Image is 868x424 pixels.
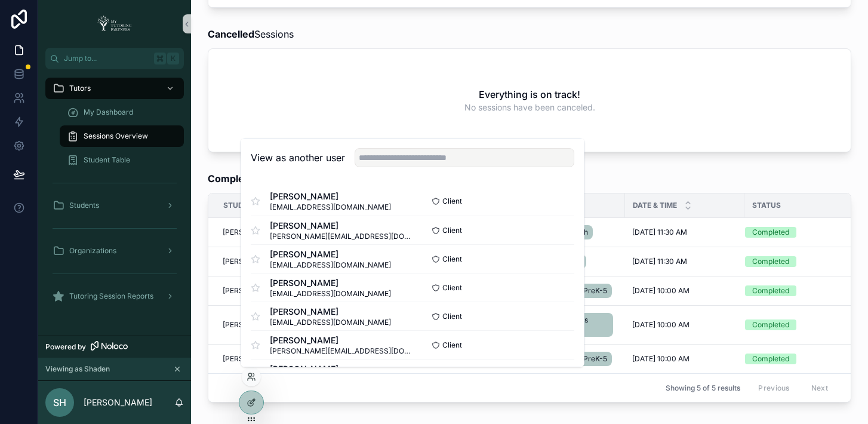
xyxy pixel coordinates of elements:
a: Completed [745,256,858,267]
div: Completed [752,319,789,330]
a: [PERSON_NAME] [223,228,338,237]
span: Jump to... [64,54,149,63]
a: [DATE] 10:00 AM [632,354,737,364]
span: Student Name [223,201,281,210]
span: Organizations [69,246,116,256]
a: Completed [745,227,858,238]
a: Students [45,195,184,216]
a: [PERSON_NAME] [223,257,338,266]
span: Date & Time [633,201,677,210]
span: Sessions Overview [84,131,148,141]
span: [DATE] 11:30 AM [632,228,687,237]
span: Sessions [208,171,299,186]
span: [DATE] 10:00 AM [632,354,690,364]
div: Completed [752,285,789,296]
span: [PERSON_NAME] [270,191,391,202]
span: Powered by [45,342,86,352]
span: [PERSON_NAME] [270,248,391,260]
span: Sessions [208,27,294,41]
span: [PERSON_NAME][EMAIL_ADDRESS][DOMAIN_NAME] [270,346,413,356]
span: Client [442,283,462,293]
a: My Dashboard [60,102,184,123]
span: [EMAIL_ADDRESS][DOMAIN_NAME] [270,318,391,327]
a: [PERSON_NAME] [223,286,338,296]
a: [PERSON_NAME] [223,354,338,364]
a: Completed [745,354,858,364]
a: Student Table [60,149,184,171]
span: [EMAIL_ADDRESS][DOMAIN_NAME] [270,289,391,299]
a: [DATE] 11:30 AM [632,257,737,266]
span: Student Table [84,155,130,165]
h2: View as another user [251,150,345,165]
a: Sessions Overview [60,125,184,147]
a: Tutors [45,78,184,99]
span: [PERSON_NAME] [223,320,281,330]
span: My Dashboard [84,107,133,117]
span: [EMAIL_ADDRESS][DOMAIN_NAME] [270,260,391,270]
span: Viewing as Shaden [45,364,110,374]
a: Completed [745,319,858,330]
img: App logo [94,14,136,33]
span: Students [69,201,99,210]
a: Powered by [38,336,191,358]
span: [EMAIL_ADDRESS][DOMAIN_NAME] [270,202,391,212]
span: [PERSON_NAME] [270,277,391,289]
span: [PERSON_NAME] [223,286,281,296]
span: No sessions have been canceled. [464,102,595,113]
h2: Everything is on track! [479,87,580,102]
a: Completed [745,285,858,296]
a: [DATE] 11:30 AM [632,228,737,237]
a: [PERSON_NAME] [223,320,338,330]
span: [DATE] 11:30 AM [632,257,687,266]
span: Showing 5 of 5 results [666,383,740,393]
div: Completed [752,354,789,364]
a: Organizations [45,240,184,262]
span: [PERSON_NAME] [270,334,413,346]
span: Tutoring Session Reports [69,291,153,301]
span: Client [442,226,462,235]
span: Client [442,196,462,206]
div: Completed [752,227,789,238]
span: [PERSON_NAME] [223,354,281,364]
span: Client [442,254,462,264]
a: Tutoring Session Reports [45,285,184,307]
span: [DATE] 10:00 AM [632,286,690,296]
span: [PERSON_NAME] [270,363,391,375]
span: [PERSON_NAME] [223,257,281,266]
span: Client [442,340,462,350]
span: Client [442,312,462,321]
p: [PERSON_NAME] [84,397,152,408]
a: [DATE] 10:00 AM [632,320,737,330]
span: [PERSON_NAME][EMAIL_ADDRESS][DOMAIN_NAME] [270,232,413,241]
span: K [168,54,178,63]
button: Jump to...K [45,48,184,69]
span: SH [53,395,66,410]
span: [PERSON_NAME] [270,306,391,318]
span: Status [752,201,781,210]
strong: Cancelled [208,28,254,40]
strong: Completed [208,173,260,185]
a: [DATE] 10:00 AM [632,286,737,296]
span: [PERSON_NAME] [270,220,413,232]
span: Tutors [69,84,91,93]
span: [PERSON_NAME] [223,228,281,237]
div: scrollable content [38,69,191,336]
span: [DATE] 10:00 AM [632,320,690,330]
div: Completed [752,256,789,267]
